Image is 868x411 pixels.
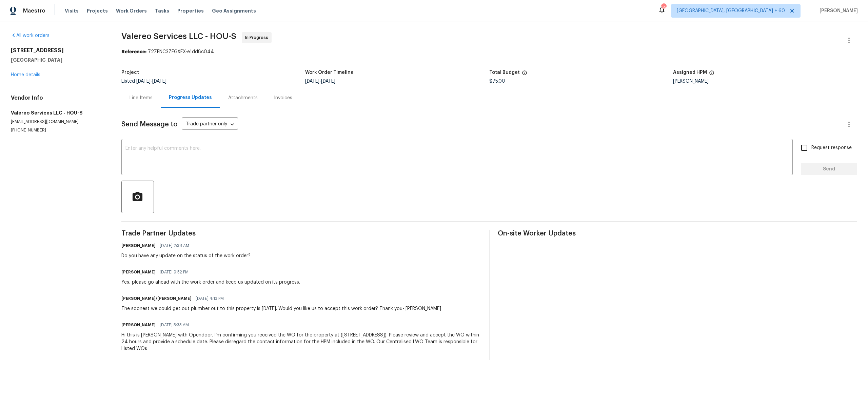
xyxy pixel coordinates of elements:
span: [DATE] [136,79,151,84]
div: Trade partner only [182,119,238,130]
span: Maestro [23,7,45,14]
a: All work orders [11,33,50,38]
div: Progress Updates [169,94,212,101]
span: [DATE] [321,79,335,84]
h2: [STREET_ADDRESS] [11,47,105,54]
span: Send Message to [121,121,178,128]
span: The total cost of line items that have been proposed by Opendoor. This sum includes line items th... [522,70,527,79]
span: - [136,79,166,84]
span: [DATE] 4:13 PM [196,295,224,302]
span: Geo Assignments [212,7,256,14]
div: Do you have any update on the status of the work order? [121,252,251,259]
div: [PERSON_NAME] [673,79,857,84]
span: The hpm assigned to this work order. [709,70,714,79]
p: [PHONE_NUMBER] [11,127,105,133]
span: Valereo Services LLC - HOU-S [121,32,236,40]
span: In Progress [245,34,271,41]
div: Attachments [228,95,258,101]
h6: [PERSON_NAME] [121,242,156,249]
h4: Vendor Info [11,95,105,101]
a: Home details [11,73,40,77]
span: [PERSON_NAME] [817,7,858,14]
div: Invoices [274,95,292,101]
span: [GEOGRAPHIC_DATA], [GEOGRAPHIC_DATA] + 60 [677,7,785,14]
b: Reference: [121,49,146,54]
span: Projects [87,7,108,14]
span: Work Orders [116,7,147,14]
span: $75.00 [489,79,505,84]
span: [DATE] 5:33 AM [160,322,189,328]
h5: Valereo Services LLC - HOU-S [11,109,105,116]
h5: [GEOGRAPHIC_DATA] [11,57,105,63]
div: The soonest we could get out plumber out to this property is [DATE]. Would you like us to accept ... [121,305,441,312]
div: 72ZFNC3ZFGXFX-e1dd8c044 [121,48,857,55]
span: Listed [121,79,166,84]
div: 659 [661,4,666,11]
span: [DATE] 2:38 AM [160,242,189,249]
span: Request response [811,144,852,151]
span: [DATE] [152,79,166,84]
h6: [PERSON_NAME]/[PERSON_NAME] [121,295,192,302]
span: - [305,79,335,84]
span: Properties [177,7,204,14]
h5: Project [121,70,139,75]
span: [DATE] [305,79,319,84]
h5: Work Order Timeline [305,70,354,75]
h6: [PERSON_NAME] [121,322,156,328]
span: Visits [65,7,79,14]
span: Trade Partner Updates [121,230,481,237]
h5: Assigned HPM [673,70,707,75]
h5: Total Budget [489,70,520,75]
span: [DATE] 9:52 PM [160,269,189,275]
span: On-site Worker Updates [498,230,857,237]
div: Yes, please go ahead with the work order and keep us updated on its progress. [121,279,300,286]
div: Line Items [130,95,153,101]
h6: [PERSON_NAME] [121,269,156,275]
span: Tasks [155,8,169,13]
div: Hi this is [PERSON_NAME] with Opendoor. I’m confirming you received the WO for the property at ([... [121,332,481,352]
p: [EMAIL_ADDRESS][DOMAIN_NAME] [11,119,105,125]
